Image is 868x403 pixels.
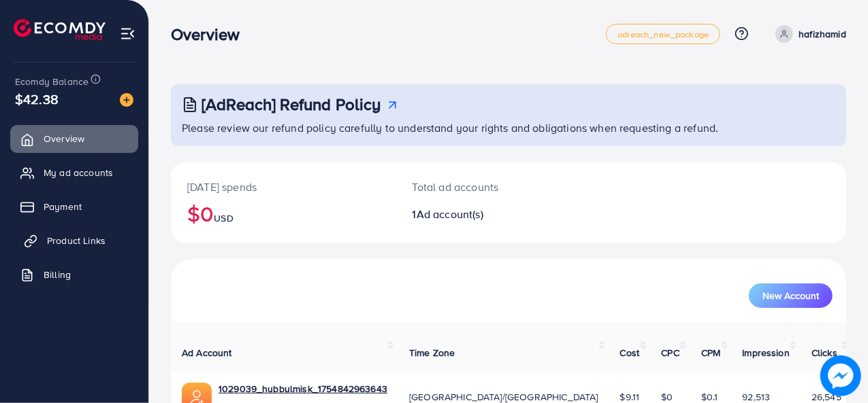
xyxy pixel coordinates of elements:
[44,166,113,179] span: My ad accounts
[799,26,846,42] p: hafizhamid
[811,346,837,360] span: Clicks
[15,75,89,88] span: Ecomdy Balance
[662,346,679,360] span: CPC
[413,208,549,221] h2: 1
[10,159,138,186] a: My ad accounts
[171,24,251,44] h3: Overview
[182,120,838,136] p: Please review our refund policy carefully to understand your rights and obligations when requesti...
[10,227,138,254] a: Product Links
[749,283,833,308] button: New Account
[10,261,138,288] a: Billing
[10,125,138,152] a: Overview
[620,346,640,360] span: Cost
[214,211,233,225] span: USD
[770,25,846,43] a: hafizhamid
[417,207,483,222] span: Ad account(s)
[182,346,232,360] span: Ad Account
[14,19,106,40] img: logo
[187,200,380,226] h2: $0
[187,179,380,195] p: [DATE] spends
[120,93,133,107] img: image
[202,94,381,114] h3: [AdReach] Refund Policy
[120,26,135,41] img: menu
[44,268,71,281] span: Billing
[820,355,861,396] img: image
[15,89,59,109] span: $42.38
[409,346,455,360] span: Time Zone
[762,291,819,300] span: New Account
[10,193,138,220] a: Payment
[701,346,720,360] span: CPM
[606,24,720,44] a: adreach_new_package
[413,179,549,195] p: Total ad accounts
[47,234,106,247] span: Product Links
[617,30,709,39] span: adreach_new_package
[44,132,84,145] span: Overview
[743,346,790,360] span: Impression
[219,382,387,396] a: 1029039_hubbulmisk_1754842963643
[44,200,82,213] span: Payment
